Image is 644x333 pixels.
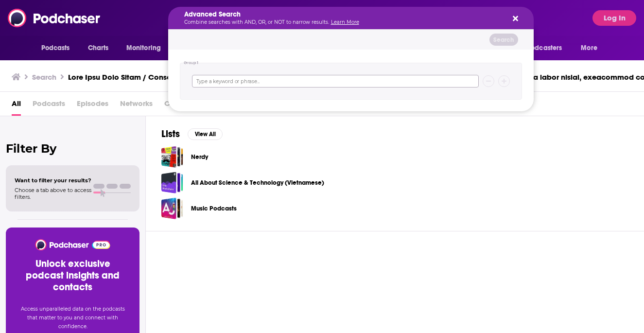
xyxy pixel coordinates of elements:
[17,258,128,293] h3: Unlock exclusive podcast insights and contacts
[331,19,359,25] a: Learn More
[581,41,597,55] span: More
[41,41,70,55] span: Podcasts
[8,9,101,27] img: Podchaser - Follow, Share and Rate Podcasts
[191,203,237,214] a: Music Podcasts
[120,96,153,116] span: Networks
[161,197,183,219] a: Music Podcasts
[168,7,534,29] div: Search podcasts, credits, & more...
[489,34,518,46] button: Search
[161,172,183,193] a: All About Science & Technology (Vietnamese)
[33,96,65,116] span: Podcasts
[120,39,174,57] button: open menu
[191,152,208,162] a: Nerdy
[592,10,636,26] button: Log In
[32,72,56,82] h3: Search
[15,177,91,184] span: Want to filter your results?
[82,39,115,57] a: Charts
[191,177,324,188] a: All About Science & Technology (Vietnamese)
[35,239,111,250] img: Podchaser - Follow, Share and Rate Podcasts
[192,75,479,88] input: Type a keyword or phrase...
[77,96,108,116] span: Episodes
[184,61,199,65] h4: Group 1
[17,305,128,331] p: Access unparalleled data on the podcasts that matter to you and connect with confidence.
[161,146,183,168] a: Nerdy
[12,96,21,116] a: All
[161,128,180,140] h2: Lists
[15,187,91,200] span: Choose a tab above to access filters.
[126,41,161,55] span: Monitoring
[6,141,139,156] h2: Filter By
[516,41,562,55] span: For Podcasters
[574,39,609,57] button: open menu
[35,39,83,57] button: open menu
[184,11,502,18] h5: Advanced Search
[88,41,109,55] span: Charts
[509,39,576,57] button: open menu
[188,128,223,140] button: View All
[164,96,190,116] span: Credits
[184,20,502,25] p: Combine searches with AND, OR, or NOT to narrow results.
[161,128,223,140] a: ListsView All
